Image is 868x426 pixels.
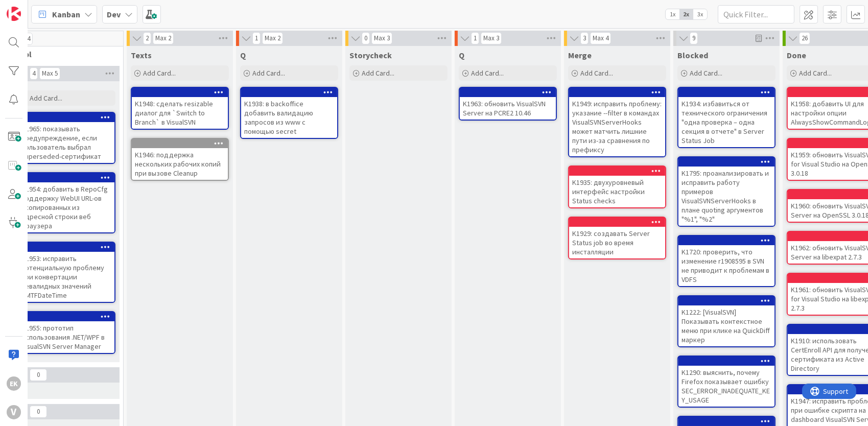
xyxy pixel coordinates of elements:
[569,97,665,156] div: K1949: исправить проблему: указание --filter в командах VisualSVNServerHooks может матчить лишние...
[666,9,679,19] span: 1x
[18,312,114,353] div: K1955: прототип использования .NET/WPF в VisualSVN Server Manager
[678,366,775,407] div: K1290: выяснить, почему Firefox показывает ошибку SEC_ERROR_INADEQUATE_KEY_USAGE
[690,32,698,44] span: 9
[799,68,832,78] span: Add Card...
[471,68,504,78] span: Add Card...
[460,88,556,120] div: K1963: обновить VisualSVN Server на PCRE2 10.46
[15,49,110,59] span: Impl
[678,236,775,286] div: K1720: проверить, что изменение r1908595 в SVN не приводит к проблемам в VDFS
[569,218,665,258] div: K1929: создавать Server Status job во время инсталляции
[799,32,810,44] span: 26
[678,305,775,346] div: K1222: [VisualSVN] Показывать контекстное меню при клике на QuickDiff маркер
[374,36,390,41] div: Max 3
[30,93,62,103] span: Add Card...
[362,68,394,78] span: Add Card...
[678,97,775,147] div: K1934: избавиться от технического ограничения "одна проверка – одна секция в отчете" в Server Sta...
[18,182,114,232] div: K1954: добавить в RepoCfg поддержку WebUI URL-ов скопированных из адресной строки веб браузера
[580,68,613,78] span: Add Card...
[18,122,114,163] div: K1965: показывать предупреждение, если пользователь выбрал superseded-сертификат
[7,376,21,391] div: EK
[677,50,708,60] span: Blocked
[569,176,665,207] div: K1935: двухуровневый интерфейс настройки Status checks
[131,50,152,60] span: Texts
[459,50,464,60] span: Q
[132,88,228,129] div: K1948: сделать resizable диалог для `Switch to Branch` в VisualSVN
[155,36,171,41] div: Max 2
[483,36,499,41] div: Max 3
[241,88,337,138] div: K1938: в backoffice добавить валидацию запросов из www с помощью secret
[21,2,46,14] span: Support
[18,243,114,302] div: K1953: исправить потенциальную проблему при конвертации невалидных значений DMTFDateTime
[678,167,775,226] div: K1795: проанализировать и исправить работу примеров VisualSVNServerHooks в плане quoting аргумент...
[265,36,280,41] div: Max 2
[18,252,114,302] div: K1953: исправить потенциальную проблему при конвертации невалидных значений DMTFDateTime
[460,97,556,120] div: K1963: обновить VisualSVN Server на PCRE2 10.46
[718,5,794,23] input: Quick Filter...
[107,9,121,19] b: Dev
[7,7,21,21] img: Visit kanbanzone.com
[7,405,21,419] div: V
[30,369,47,381] span: 0
[678,296,775,346] div: K1222: [VisualSVN] Показывать контекстное меню при клике на QuickDiff маркер
[252,32,261,44] span: 1
[42,71,58,76] div: Max 5
[569,167,665,207] div: K1935: двухуровневый интерфейс настройки Status checks
[143,68,176,78] span: Add Card...
[18,321,114,353] div: K1955: прототип использования .NET/WPF в VisualSVN Server Manager
[18,113,114,163] div: K1965: показывать предупреждение, если пользователь выбрал superseded-сертификат
[132,148,228,180] div: K1946: поддержка нескольких рабочих копий при вызове Cleanup
[132,97,228,129] div: K1948: сделать resizable диалог для `Switch to Branch` в VisualSVN
[143,32,151,44] span: 2
[690,68,722,78] span: Add Card...
[679,9,693,19] span: 2x
[678,357,775,407] div: K1290: выяснить, почему Firefox показывает ошибку SEC_ERROR_INADEQUATE_KEY_USAGE
[569,227,665,258] div: K1929: создавать Server Status job во время инсталляции
[25,33,33,45] span: 4
[362,32,370,44] span: 0
[471,32,479,44] span: 1
[18,173,114,232] div: K1954: добавить в RepoCfg поддержку WebUI URL-ов скопированных из адресной строки веб браузера
[252,68,285,78] span: Add Card...
[787,50,806,60] span: Done
[693,9,707,19] span: 3x
[349,50,392,60] span: Storycheck
[52,8,80,20] span: Kanban
[132,139,228,180] div: K1946: поддержка нескольких рабочих копий при вызове Cleanup
[30,67,38,80] span: 4
[678,88,775,147] div: K1934: избавиться от технического ограничения "одна проверка – одна секция в отчете" в Server Sta...
[678,245,775,286] div: K1720: проверить, что изменение r1908595 в SVN не приводит к проблемам в VDFS
[240,50,246,60] span: Q
[569,88,665,156] div: K1949: исправить проблему: указание --filter в командах VisualSVNServerHooks может матчить лишние...
[593,36,608,41] div: Max 4
[568,50,592,60] span: Merge
[580,32,589,44] span: 3
[30,406,47,418] span: 0
[241,97,337,138] div: K1938: в backoffice добавить валидацию запросов из www с помощью secret
[678,157,775,226] div: K1795: проанализировать и исправить работу примеров VisualSVNServerHooks в плане quoting аргумент...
